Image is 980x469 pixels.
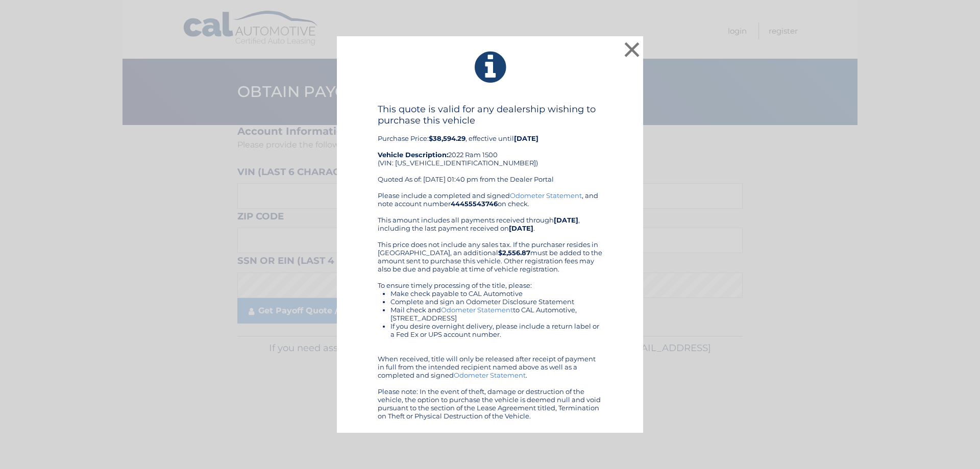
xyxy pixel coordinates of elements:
[390,298,602,306] li: Complete and sign an Odometer Disclosure Statement
[441,306,513,314] a: Odometer Statement
[378,151,448,159] strong: Vehicle Description:
[454,371,526,379] a: Odometer Statement
[378,191,602,420] div: Please include a completed and signed , and note account number on check. This amount includes al...
[390,306,602,322] li: Mail check and to CAL Automotive, [STREET_ADDRESS]
[378,104,602,126] h4: This quote is valid for any dealership wishing to purchase this vehicle
[378,104,602,191] div: Purchase Price: , effective until 2022 Ram 1500 (VIN: [US_VEHICLE_IDENTIFICATION_NUMBER]) Quoted ...
[390,289,602,298] li: Make check payable to CAL Automotive
[451,200,498,208] b: 44455543746
[510,191,582,200] a: Odometer Statement
[514,134,538,142] b: [DATE]
[554,216,578,224] b: [DATE]
[622,39,642,60] button: ×
[498,249,530,257] b: $2,556.87
[509,224,533,232] b: [DATE]
[429,134,465,142] b: $38,594.29
[390,322,602,338] li: If you desire overnight delivery, please include a return label or a Fed Ex or UPS account number.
